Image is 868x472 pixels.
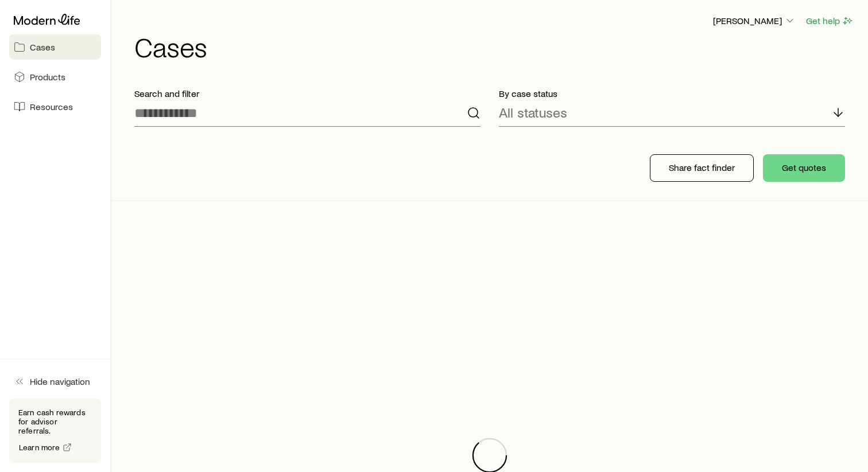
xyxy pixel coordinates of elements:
p: All statuses [499,104,567,120]
p: [PERSON_NAME] [713,15,796,26]
span: Learn more [19,443,60,451]
p: By case status [499,88,845,99]
p: Share fact finder [669,162,735,173]
span: Hide navigation [30,376,90,387]
button: Get quotes [763,154,845,182]
button: Hide navigation [9,369,101,394]
button: Get help [805,14,854,28]
h1: Cases [134,33,854,60]
a: Products [9,64,101,89]
div: Earn cash rewards for advisor referrals.Learn more [9,399,101,463]
span: Cases [30,41,55,53]
button: Share fact finder [650,154,754,182]
span: Resources [30,101,73,112]
p: Search and filter [134,88,480,99]
span: Products [30,71,65,83]
button: [PERSON_NAME] [712,14,796,28]
a: Cases [9,34,101,60]
a: Resources [9,94,101,119]
p: Earn cash rewards for advisor referrals. [18,408,92,435]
